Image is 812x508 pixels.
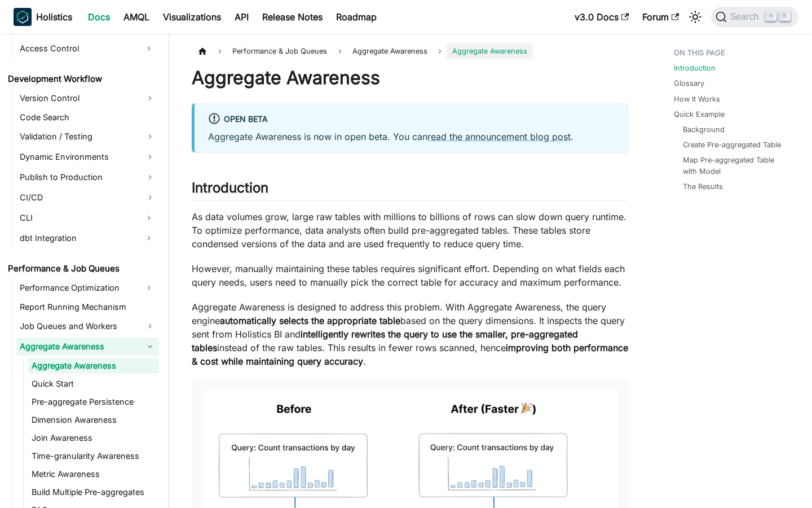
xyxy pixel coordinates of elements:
a: Job Queues and Workers [16,317,159,335]
a: Performance Optimization [16,279,139,297]
a: Development Workflow [5,71,159,87]
a: API [228,8,255,26]
a: Dimension Awareness [28,412,159,428]
a: Introduction [674,63,716,73]
nav: Breadcrumbs [192,43,629,59]
img: Holistics [14,8,32,26]
a: Quick Start [28,376,159,392]
a: How It Works [674,94,720,104]
a: Quick Example [674,109,725,120]
a: Build Multiple Pre-aggregates [28,484,159,500]
kbd: K [779,11,791,21]
h2: Introduction [192,179,629,201]
a: HolisticsHolistics [14,8,72,26]
a: Join Awareness [28,430,159,446]
a: The Results [683,181,723,192]
a: v3.0 Docs [568,8,636,26]
span: Search [727,12,766,22]
a: dbt Integration [16,229,139,247]
span: Aggregate Awareness [347,43,433,59]
a: Aggregate Awareness [16,338,159,356]
a: Time-granularity Awareness [28,448,159,464]
a: Code Search [16,110,159,125]
a: CI/CD [16,189,159,207]
a: AMQL [117,8,156,26]
a: Performance & Job Queues [5,261,159,277]
a: Docs [81,8,117,26]
p: However, manually maintaining these tables requires significant effort. Depending on what fields ... [192,262,629,289]
h1: Aggregate Awareness [192,67,629,89]
a: Dynamic Environments [16,148,159,166]
a: Pre-aggregate Persistence [28,394,159,410]
strong: automatically selects the appropriate table [220,315,400,326]
a: Home page [192,43,213,59]
a: Glossary [674,78,704,89]
a: Create Pre-aggregated Table [683,139,781,150]
a: Visualizations [156,8,228,26]
button: Expand sidebar category 'Access Control' [139,40,159,58]
div: Open Beta [208,112,615,127]
a: Roadmap [329,8,383,26]
a: Version Control [16,89,159,107]
p: Aggregate Awareness is now in open beta. You can . [208,130,615,143]
a: Metric Awareness [28,466,159,482]
a: read the announcement blog post [427,131,571,142]
button: Expand sidebar category 'Performance Optimization' [139,279,159,297]
a: Release Notes [255,8,329,26]
p: As data volumes grow, large raw tables with millions to billions of rows can slow down query runt... [192,210,629,251]
button: Expand sidebar category 'CLI' [139,209,159,227]
span: Aggregate Awareness [447,43,533,59]
a: Map Pre-aggregated Table with Model [683,155,789,176]
b: Holistics [36,10,72,24]
a: CLI [16,209,139,227]
a: Aggregate Awareness [28,358,159,374]
button: Switch between dark and light mode (currently light mode) [686,8,704,26]
a: Background [683,124,725,135]
a: Publish to Production [16,168,159,186]
p: Aggregate Awareness is designed to address this problem. With Aggregate Awareness, the query engi... [192,300,629,368]
strong: intelligently rewrites the query to use the smaller, pre-aggregated tables [192,329,578,353]
button: Expand sidebar category 'dbt Integration' [139,229,159,247]
button: Search (Command+K) [711,7,798,27]
a: Forum [636,8,686,26]
kbd: ⌘ [765,11,776,21]
a: Validation / Testing [16,128,159,146]
a: Access Control [16,40,139,58]
a: Report Running Mechanism [16,299,159,315]
span: Performance & Job Queues [227,43,333,59]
